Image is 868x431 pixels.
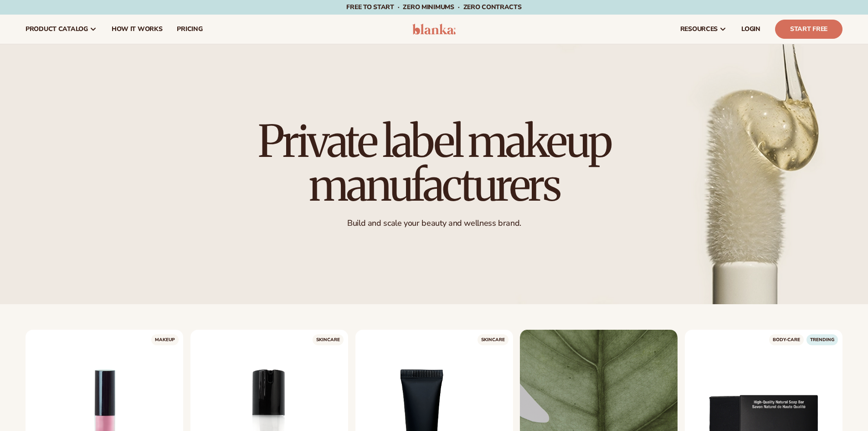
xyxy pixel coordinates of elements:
[18,15,104,44] a: product catalog
[112,26,163,33] span: How It Works
[741,26,760,33] span: LOGIN
[775,20,842,39] a: Start Free
[104,15,170,44] a: How It Works
[412,24,456,35] img: logo
[26,26,88,33] span: product catalog
[734,15,768,44] a: LOGIN
[169,15,210,44] a: pricing
[177,26,202,33] span: pricing
[231,218,637,228] p: Build and scale your beauty and wellness brand.
[346,3,521,11] span: Free to start · ZERO minimums · ZERO contracts
[673,15,734,44] a: resources
[680,26,718,33] span: resources
[231,119,637,207] h1: Private label makeup manufacturers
